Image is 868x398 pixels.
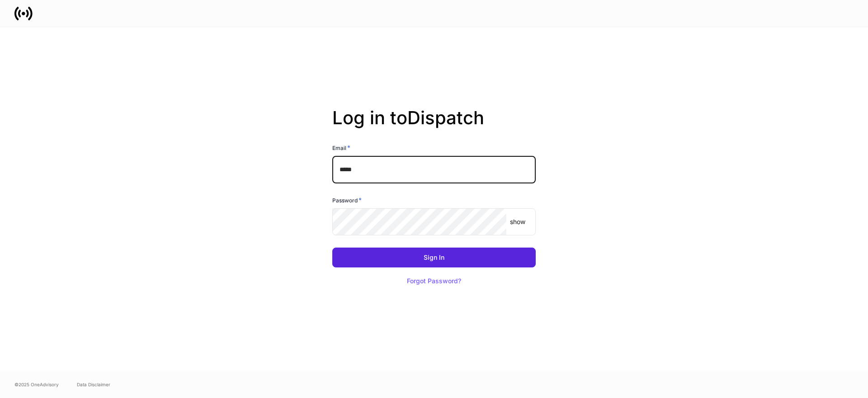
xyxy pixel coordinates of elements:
button: Sign In [332,248,536,267]
a: Data Disclaimer [77,381,110,388]
h2: Log in to Dispatch [332,107,536,143]
span: © 2025 OneAdvisory [14,381,59,388]
p: show [510,217,525,226]
h6: Password [332,196,362,205]
h6: Email [332,143,350,152]
div: Sign In [424,254,444,261]
div: Forgot Password? [407,278,461,284]
button: Forgot Password? [396,271,472,291]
